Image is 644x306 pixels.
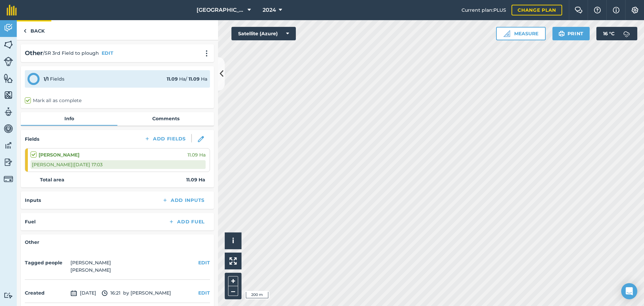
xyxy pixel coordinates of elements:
button: Print [552,27,590,40]
span: 2024 [263,6,276,14]
div: Ha / Ha [167,75,207,83]
img: A question mark icon [593,7,601,13]
div: [PERSON_NAME] | [DATE] 17:03 [31,160,206,169]
a: Info [21,112,117,125]
span: i [232,236,234,245]
span: 11.09 Ha [187,151,206,159]
h2: Other [25,48,43,58]
li: [PERSON_NAME] [70,259,111,266]
img: Ruler icon [503,30,510,37]
img: Two speech bubbles overlapping with the left bubble in the forefront [575,7,583,13]
strong: 11.09 Ha [186,176,205,183]
img: fieldmargin Logo [7,5,17,15]
strong: Total area [40,176,64,183]
img: svg+xml;base64,PHN2ZyB3aWR0aD0iMTgiIGhlaWdodD0iMTgiIHZpZXdCb3g9IjAgMCAxOCAxOCIgZmlsbD0ibm9uZSIgeG... [198,136,204,142]
strong: 11.09 [189,76,200,82]
img: svg+xml;base64,PD94bWwgdmVyc2lvbj0iMS4wIiBlbmNvZGluZz0idXRmLTgiPz4KPCEtLSBHZW5lcmF0b3I6IEFkb2JlIE... [4,23,13,33]
button: EDIT [102,49,113,57]
li: [PERSON_NAME] [70,266,111,274]
h4: Inputs [25,196,41,204]
div: by [PERSON_NAME] [25,284,210,303]
label: Mark all as complete [25,97,82,104]
img: svg+xml;base64,PD94bWwgdmVyc2lvbj0iMS4wIiBlbmNvZGluZz0idXRmLTgiPz4KPCEtLSBHZW5lcmF0b3I6IEFkb2JlIE... [4,292,13,299]
img: svg+xml;base64,PHN2ZyB4bWxucz0iaHR0cDovL3d3dy53My5vcmcvMjAwMC9zdmciIHdpZHRoPSI1NiIgaGVpZ2h0PSI2MC... [4,73,13,83]
img: svg+xml;base64,PD94bWwgdmVyc2lvbj0iMS4wIiBlbmNvZGluZz0idXRmLTgiPz4KPCEtLSBHZW5lcmF0b3I6IEFkb2JlIE... [4,157,13,167]
button: EDIT [198,289,210,297]
button: Measure [496,27,546,40]
img: svg+xml;base64,PD94bWwgdmVyc2lvbj0iMS4wIiBlbmNvZGluZz0idXRmLTgiPz4KPCEtLSBHZW5lcmF0b3I6IEFkb2JlIE... [620,27,633,40]
img: svg+xml;base64,PHN2ZyB4bWxucz0iaHR0cDovL3d3dy53My5vcmcvMjAwMC9zdmciIHdpZHRoPSI1NiIgaGVpZ2h0PSI2MC... [4,40,13,50]
h4: Tagged people [25,259,68,266]
img: svg+xml;base64,PD94bWwgdmVyc2lvbj0iMS4wIiBlbmNvZGluZz0idXRmLTgiPz4KPCEtLSBHZW5lcmF0b3I6IEFkb2JlIE... [4,174,13,184]
strong: 11.09 [167,76,178,82]
button: Satellite (Azure) [231,27,296,40]
span: 16 ° C [603,27,614,40]
h4: Fuel [25,218,36,225]
img: svg+xml;base64,PD94bWwgdmVyc2lvbj0iMS4wIiBlbmNvZGluZz0idXRmLTgiPz4KPCEtLSBHZW5lcmF0b3I6IEFkb2JlIE... [102,289,108,297]
strong: 1 / 1 [44,76,49,82]
img: svg+xml;base64,PHN2ZyB4bWxucz0iaHR0cDovL3d3dy53My5vcmcvMjAwMC9zdmciIHdpZHRoPSI1NiIgaGVpZ2h0PSI2MC... [4,90,13,100]
button: Add Fields [139,134,191,143]
button: – [228,286,238,296]
img: svg+xml;base64,PHN2ZyB4bWxucz0iaHR0cDovL3d3dy53My5vcmcvMjAwMC9zdmciIHdpZHRoPSI5IiBoZWlnaHQ9IjI0Ii... [23,27,26,35]
img: svg+xml;base64,PHN2ZyB4bWxucz0iaHR0cDovL3d3dy53My5vcmcvMjAwMC9zdmciIHdpZHRoPSIyMCIgaGVpZ2h0PSIyNC... [203,50,211,57]
img: svg+xml;base64,PHN2ZyB4bWxucz0iaHR0cDovL3d3dy53My5vcmcvMjAwMC9zdmciIHdpZHRoPSIxNyIgaGVpZ2h0PSIxNy... [613,6,620,14]
h4: Fields [25,135,39,143]
img: svg+xml;base64,PD94bWwgdmVyc2lvbj0iMS4wIiBlbmNvZGluZz0idXRmLTgiPz4KPCEtLSBHZW5lcmF0b3I6IEFkb2JlIE... [4,124,13,134]
a: Comments [117,112,214,125]
button: 16 °C [596,27,637,40]
a: Back [17,20,51,40]
img: Four arrows, one pointing top left, one top right, one bottom right and the last bottom left [229,257,237,265]
img: A cog icon [631,7,639,13]
span: / SR 3rd Field to plough [43,49,99,57]
div: Open Intercom Messenger [621,283,637,299]
div: Fields [44,75,64,83]
h4: Created [25,289,68,297]
img: svg+xml;base64,PHN2ZyB4bWxucz0iaHR0cDovL3d3dy53My5vcmcvMjAwMC9zdmciIHdpZHRoPSIxOSIgaGVpZ2h0PSIyNC... [558,30,565,38]
strong: [PERSON_NAME] [39,151,79,159]
img: svg+xml;base64,PD94bWwgdmVyc2lvbj0iMS4wIiBlbmNvZGluZz0idXRmLTgiPz4KPCEtLSBHZW5lcmF0b3I6IEFkb2JlIE... [4,57,13,66]
a: Change plan [512,5,562,15]
span: [DATE] [70,289,96,297]
span: [GEOGRAPHIC_DATA] [197,6,245,14]
button: Add Inputs [157,195,210,205]
button: + [228,276,238,286]
img: svg+xml;base64,PD94bWwgdmVyc2lvbj0iMS4wIiBlbmNvZGluZz0idXRmLTgiPz4KPCEtLSBHZW5lcmF0b3I6IEFkb2JlIE... [4,107,13,117]
span: Current plan : PLUS [462,6,506,14]
img: svg+xml;base64,PD94bWwgdmVyc2lvbj0iMS4wIiBlbmNvZGluZz0idXRmLTgiPz4KPCEtLSBHZW5lcmF0b3I6IEFkb2JlIE... [70,289,77,297]
span: 16:21 [102,289,120,297]
button: i [225,232,241,249]
button: Add Fuel [163,217,210,226]
img: svg+xml;base64,PD94bWwgdmVyc2lvbj0iMS4wIiBlbmNvZGluZz0idXRmLTgiPz4KPCEtLSBHZW5lcmF0b3I6IEFkb2JlIE... [4,140,13,150]
button: EDIT [198,259,210,266]
h4: Other [25,238,210,246]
